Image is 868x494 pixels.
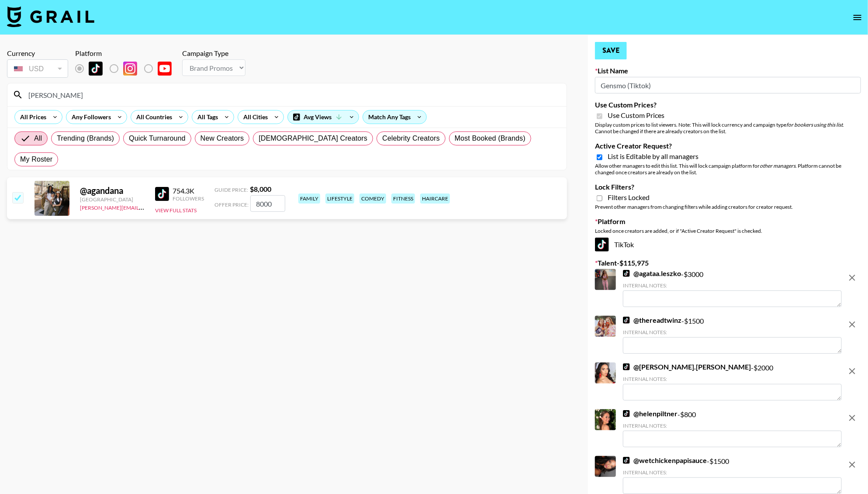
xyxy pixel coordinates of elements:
[158,62,172,76] img: YouTube
[182,49,246,58] div: Campaign Type
[595,238,609,252] img: TikTok
[608,152,699,161] span: List is Editable by all managers
[129,133,186,144] span: Quick Turnaround
[844,269,861,287] button: remove
[173,187,204,195] div: 754.3K
[66,111,113,124] div: Any Followers
[595,228,861,234] div: Locked once creators are added, or if "Active Creator Request" is checked.
[9,61,66,76] div: USD
[595,217,861,226] label: Platform
[623,457,630,464] img: TikTok
[623,456,707,465] a: @wetchickenpapisauce
[623,409,678,418] a: @helenpiltner
[623,363,842,401] div: - $ 2000
[844,409,861,427] button: remove
[595,42,627,59] button: Save
[214,201,249,208] span: Offer Price:
[623,269,681,278] a: @agataa.leszko
[131,111,174,124] div: All Countries
[250,195,285,212] input: 8,000
[455,133,526,144] span: Most Booked (Brands)
[595,204,861,210] div: Prevent other managers from changing filters while adding creators for creator request.
[80,203,209,211] a: [PERSON_NAME][EMAIL_ADDRESS][DOMAIN_NAME]
[595,100,861,109] label: Use Custom Prices?
[250,185,271,193] strong: $ 8,000
[623,282,842,289] div: Internal Notes:
[259,133,367,144] span: [DEMOGRAPHIC_DATA] Creators
[595,66,861,75] label: List Name
[7,6,94,27] img: Grail Talent
[238,111,270,124] div: All Cities
[201,133,244,144] span: New Creators
[420,193,450,204] div: haircare
[155,207,197,214] button: View Full Stats
[623,270,630,277] img: TikTok
[15,111,48,124] div: All Prices
[623,456,842,494] div: - $ 1500
[623,269,842,307] div: - $ 3000
[849,9,866,26] button: open drawer
[623,469,842,476] div: Internal Notes:
[192,111,220,124] div: All Tags
[623,422,842,429] div: Internal Notes:
[123,62,137,76] img: Instagram
[623,363,630,370] img: TikTok
[391,193,415,204] div: fitness
[595,142,861,150] label: Active Creator Request?
[89,62,103,76] img: TikTok
[382,133,440,144] span: Celebrity Creators
[595,162,861,176] div: Allow other managers to edit this list. This will lock campaign platform for . Platform cannot be...
[75,59,179,78] div: List locked to TikTok.
[325,193,354,204] div: lifestyle
[623,317,630,324] img: TikTok
[623,316,842,354] div: - $ 1500
[844,456,861,473] button: remove
[20,154,52,165] span: My Roster
[214,187,248,193] span: Guide Price:
[595,259,861,267] label: Talent - $ 115,975
[75,49,179,58] div: Platform
[34,133,42,144] span: All
[844,363,861,380] button: remove
[23,88,561,102] input: Search by User Name
[786,121,843,128] em: for bookers using this list
[608,111,664,120] span: Use Custom Prices
[623,409,842,447] div: - $ 800
[623,316,681,325] a: @thereadtwinz
[80,196,145,203] div: [GEOGRAPHIC_DATA]
[363,111,426,124] div: Match Any Tags
[57,133,114,144] span: Trending (Brands)
[595,238,861,252] div: TikTok
[623,363,751,371] a: @[PERSON_NAME].[PERSON_NAME]
[288,111,359,124] div: Avg Views
[595,183,861,191] label: Lock Filters?
[155,187,169,201] img: TikTok
[595,121,861,135] div: Display custom prices to list viewers. Note: This will lock currency and campaign type . Cannot b...
[360,193,386,204] div: comedy
[623,376,842,382] div: Internal Notes:
[760,162,795,169] em: other managers
[608,193,650,202] span: Filters Locked
[7,58,68,79] div: Currency is locked to USD
[623,410,630,417] img: TikTok
[7,49,68,58] div: Currency
[844,316,861,333] button: remove
[298,193,320,204] div: family
[80,185,145,196] div: @ agandana
[173,195,204,202] div: Followers
[623,329,842,335] div: Internal Notes:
